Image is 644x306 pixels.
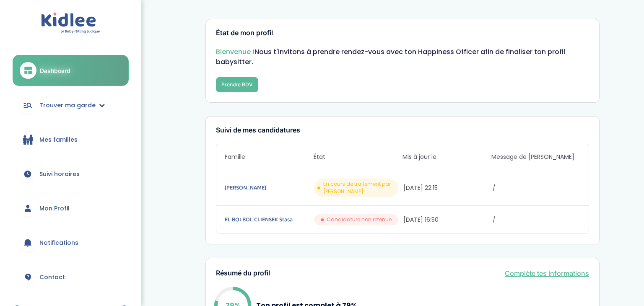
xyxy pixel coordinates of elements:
[41,13,100,34] img: logo.svg
[505,268,589,278] a: Complète tes informations
[225,215,312,224] a: EL BOLBOL CLIENSEK Stasa
[403,215,491,224] span: [DATE] 16:50
[13,55,129,86] a: Dashboard
[39,239,78,247] span: Notifications
[39,273,65,282] span: Contact
[39,170,80,179] span: Suivi horaires
[13,262,129,292] a: Contact
[327,216,392,223] span: Candidature non retenue
[403,184,491,192] span: [DATE] 22:15
[225,153,314,161] span: Famille
[493,184,580,192] span: /
[13,228,129,258] a: Notifications
[13,124,129,155] a: Mes familles
[216,127,589,134] h3: Suivi de mes candidatures
[216,77,258,92] button: Prendre RDV
[225,183,312,192] a: [PERSON_NAME]
[216,47,254,57] span: Bienvenue !
[13,90,129,120] a: Trouver ma garde
[40,66,70,75] span: Dashboard
[39,135,78,144] span: Mes familles
[323,180,395,195] span: En cours de traitement par [PERSON_NAME]
[39,101,96,110] span: Trouver ma garde
[39,204,70,213] span: Mon Profil
[13,193,129,223] a: Mon Profil
[216,47,589,67] p: Nous t'invitons à prendre rendez-vous avec ton Happiness Officer afin de finaliser ton profil bab...
[402,153,491,161] span: Mis à jour le
[491,153,580,161] span: Message de [PERSON_NAME]
[314,153,402,161] span: État
[216,270,270,277] h3: Résumé du profil
[216,29,589,37] h3: État de mon profil
[493,215,580,224] span: /
[13,159,129,189] a: Suivi horaires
